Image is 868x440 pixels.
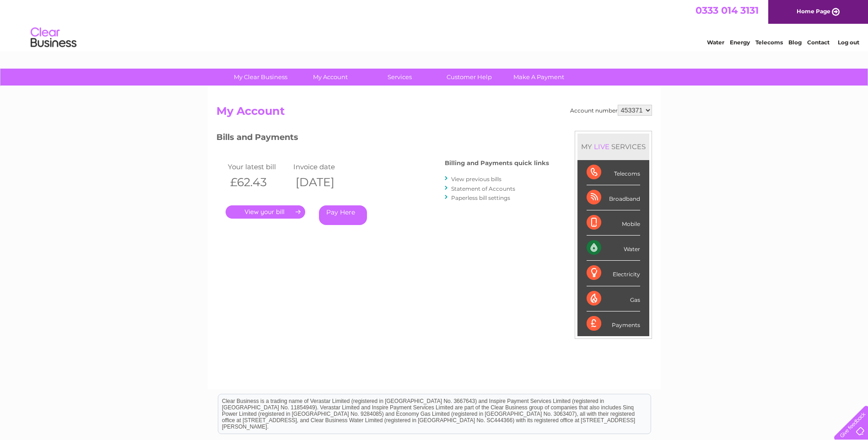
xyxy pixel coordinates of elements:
[755,39,783,46] a: Telecoms
[431,69,507,86] a: Customer Help
[788,39,802,46] a: Blog
[226,173,291,192] th: £62.43
[587,236,640,261] div: Water
[451,176,501,182] a: View previous bills
[587,261,640,286] div: Electricity
[501,69,577,86] a: Make A Payment
[451,194,510,201] a: Paperless bill settings
[218,5,651,44] div: Clear Business is a trading name of Verastar Limited (registered in [GEOGRAPHIC_DATA] No. 3667643...
[226,205,305,219] a: .
[730,39,750,46] a: Energy
[570,105,652,116] div: Account number
[291,173,357,192] th: [DATE]
[587,210,640,236] div: Mobile
[216,105,652,122] h2: My Account
[807,39,830,46] a: Contact
[319,205,367,225] a: Pay Here
[577,134,649,160] div: MY SERVICES
[695,5,759,16] a: 0333 014 3131
[587,311,640,336] div: Payments
[838,39,859,46] a: Log out
[445,160,549,166] h4: Billing and Payments quick links
[451,185,515,192] a: Statement of Accounts
[362,69,437,86] a: Services
[30,24,77,52] img: logo.png
[587,160,640,185] div: Telecoms
[587,185,640,210] div: Broadband
[592,142,611,151] div: LIVE
[226,161,291,173] td: Your latest bill
[587,286,640,311] div: Gas
[223,69,298,86] a: My Clear Business
[292,69,368,86] a: My Account
[291,161,357,173] td: Invoice date
[707,39,724,46] a: Water
[216,131,549,147] h3: Bills and Payments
